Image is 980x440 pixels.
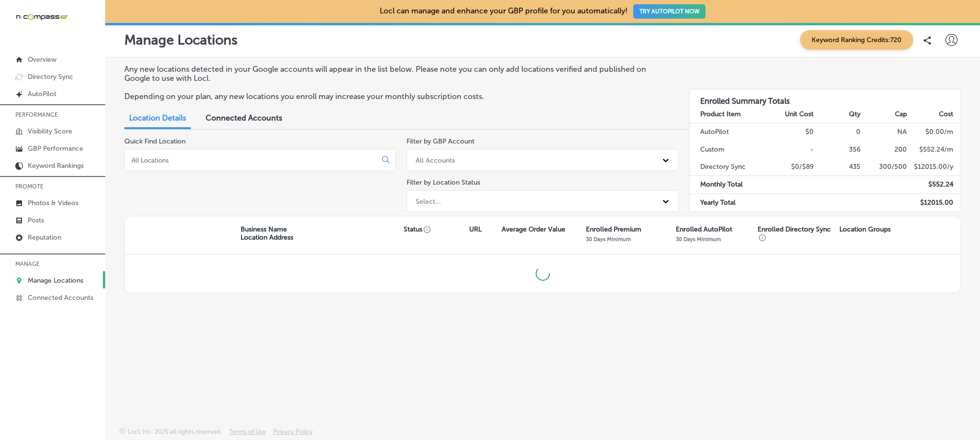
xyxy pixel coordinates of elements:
span: Location Details [129,113,186,122]
td: 300/500 [861,158,908,176]
input: All Locations [131,156,374,165]
p: Reputation [28,233,61,242]
td: $ 12015.00 [907,194,960,211]
td: $ 0.00 /m [907,123,960,141]
p: Visibility Score [28,127,72,135]
p: Overview [28,55,56,64]
p: 30 Days Minimum [676,236,721,242]
td: 200 [861,141,908,158]
p: Status [404,225,469,233]
p: Posts [28,216,44,224]
div: Select... [416,197,441,205]
td: 435 [814,158,861,176]
a: Privacy Policy [273,428,313,440]
th: Unit Cost [767,106,814,123]
span: Keyword Ranking Credits: 720 [800,30,913,50]
p: Business Name Location Address [241,225,293,242]
label: Filter by GBP Account [407,137,474,145]
td: $ 552.24 /m [907,141,960,158]
td: $ 12015.00 /y [907,158,960,176]
p: Manage Locations [28,276,83,285]
td: $0 [767,123,814,141]
p: URL [469,225,482,233]
label: Quick Find Location [124,137,186,145]
label: Filter by Location Status [407,178,480,187]
th: Cap [861,106,908,123]
p: Enrolled AutoPilot [676,225,732,233]
td: 0 [814,123,861,141]
p: Locl, Inc. 2025 all rights reserved. [128,428,222,435]
p: GBP Performance [28,144,83,153]
strong: Product Item [700,110,741,118]
span: Connected Accounts [206,113,282,122]
p: Directory Sync [28,73,73,81]
p: Connected Accounts [28,294,93,302]
td: NA [861,123,908,141]
p: 30 Days Minimum [586,236,631,242]
p: Depending on your plan, any new locations you enroll may increase your monthly subscription costs. [124,92,668,101]
p: Enrolled Premium [586,225,641,233]
p: Keyword Rankings [28,162,84,170]
td: - [767,141,814,158]
td: Yearly Total [690,194,768,211]
td: 356 [814,141,861,158]
button: TRY AUTOPILOT NOW [633,4,705,19]
td: Monthly Total [690,176,768,194]
p: Average Order Value [502,225,565,233]
th: Cost [907,106,960,123]
p: AutoPilot [28,90,56,98]
img: 660ab0bf-5cc7-4cb8-ba1c-48b5ae0f18e60NCTV_CLogo_TV_Black_-500x88.png [15,12,68,22]
td: $ 552.24 [907,176,960,194]
a: Terms of Use [229,428,266,440]
td: Directory Sync [690,158,768,176]
p: Manage Locations [124,32,238,48]
p: Any new locations detected in your Google accounts will appear in the list below. Please note you... [124,65,668,83]
td: Custom [690,141,768,158]
th: Qty [814,106,861,123]
p: Enrolled Directory Sync [758,225,835,242]
div: All Accounts [416,156,455,164]
p: Location Groups [839,225,891,233]
h3: Enrolled Summary Totals [690,89,960,106]
td: $0/$89 [767,158,814,176]
td: AutoPilot [690,123,768,141]
p: Photos & Videos [28,199,78,207]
